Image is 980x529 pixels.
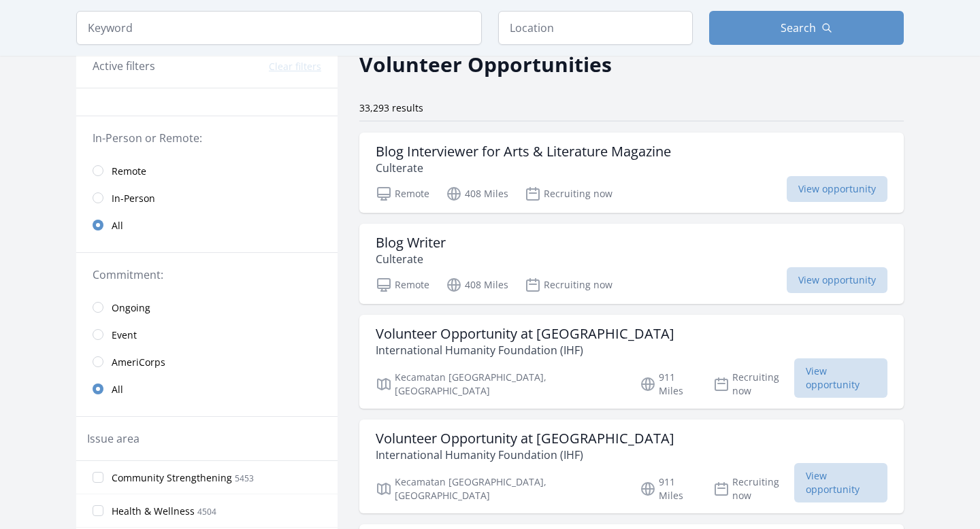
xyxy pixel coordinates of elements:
[787,176,887,202] span: View opportunity
[93,130,321,146] legend: In-Person or Remote:
[709,11,904,45] button: Search
[359,420,904,513] a: Volunteer Opportunity at [GEOGRAPHIC_DATA] International Humanity Foundation (IHF) Kecamatan [GEO...
[112,301,150,315] span: Ongoing
[787,267,887,293] span: View opportunity
[76,11,482,45] input: Keyword
[376,326,674,342] h3: Volunteer Opportunity at [GEOGRAPHIC_DATA]
[640,475,698,502] p: 911 Miles
[197,506,216,517] span: 4504
[376,251,446,267] p: Culterate
[112,505,195,518] span: Health & Wellness
[359,133,904,213] a: Blog Interviewer for Arts & Literature Magazine Culterate Remote 408 Miles Recruiting now View op...
[76,157,338,184] a: Remote
[76,375,338,403] a: All
[359,315,904,409] a: Volunteer Opportunity at [GEOGRAPHIC_DATA] International Humanity Foundation (IHF) Kecamatan [GEO...
[376,430,674,447] h3: Volunteer Opportunity at [GEOGRAPHIC_DATA]
[93,58,155,74] h3: Active filters
[235,473,254,484] span: 5453
[112,356,165,369] span: AmeriCorps
[498,11,693,45] input: Location
[93,267,321,283] legend: Commitment:
[376,342,674,358] p: International Humanity Foundation (IHF)
[713,475,794,502] p: Recruiting now
[376,277,429,293] p: Remote
[112,165,146,178] span: Remote
[76,321,338,348] a: Event
[376,186,429,202] p: Remote
[525,277,612,293] p: Recruiting now
[781,20,816,36] span: Search
[112,219,123,233] span: All
[376,143,671,160] h3: Blog Interviewer for Arts & Literature Magazine
[112,383,123,396] span: All
[87,430,140,447] legend: Issue area
[76,184,338,211] a: In-Person
[525,186,612,202] p: Recruiting now
[93,505,103,516] input: Health & Wellness 4504
[76,211,338,239] a: All
[794,463,887,502] span: View opportunity
[794,358,887,398] span: View opportunity
[446,277,508,293] p: 408 Miles
[376,235,446,251] h3: Blog Writer
[359,101,423,114] span: 33,293 results
[376,475,623,502] p: Kecamatan [GEOGRAPHIC_DATA], [GEOGRAPHIC_DATA]
[376,447,674,463] p: International Humanity Foundation (IHF)
[76,348,338,375] a: AmeriCorps
[269,60,321,73] button: Clear filters
[93,472,103,483] input: Community Strengthening 5453
[640,371,698,398] p: 911 Miles
[713,371,794,398] p: Recruiting now
[446,186,508,202] p: 408 Miles
[112,328,137,342] span: Event
[76,294,338,321] a: Ongoing
[112,471,232,485] span: Community Strengthening
[359,49,612,80] h2: Volunteer Opportunities
[359,224,904,304] a: Blog Writer Culterate Remote 408 Miles Recruiting now View opportunity
[376,160,671,176] p: Culterate
[376,371,623,398] p: Kecamatan [GEOGRAPHIC_DATA], [GEOGRAPHIC_DATA]
[112,192,155,205] span: In-Person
